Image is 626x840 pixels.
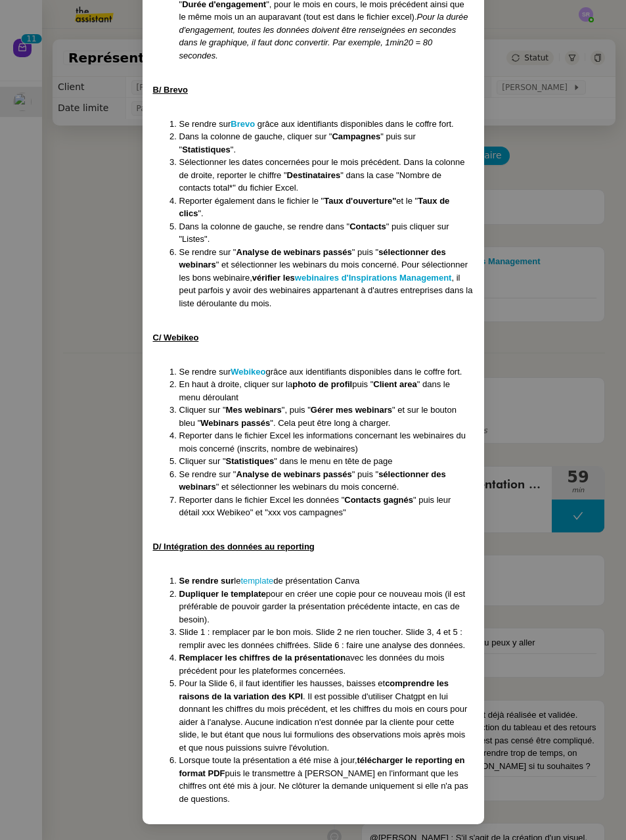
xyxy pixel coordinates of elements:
[373,379,416,389] strong: Client area
[153,333,199,342] u: C/ Webikeo
[179,754,474,805] li: Lorsque toute la présentation a été mise à jour, puis le transmettre à [PERSON_NAME] en l'informa...
[179,246,474,310] li: Se rendre sur " " puis " " et sélectionner les webinars du mois concerné. Pour sélectionner les b...
[179,118,474,131] li: Se rendre sur grâce aux identifiants disponibles dans le coffre fort.
[179,626,474,651] li: Slide 1 : remplacer par le bon mois. Slide 2 ne rien toucher. Slide 3, 4 et 5 : remplir avec les ...
[153,85,188,95] u: B/ Brevo
[332,131,380,141] strong: Campagnes
[252,273,295,283] strong: vérifier les
[179,677,474,754] li: Pour la Slide 6, il faut identifier les hausses, baisses et . Il est possible d'utiliser Chatgpt ...
[153,542,315,551] u: D/ Intégration des données au reporting
[179,755,465,778] strong: télécharger le reporting en format PDF
[179,130,474,156] li: Dans la colonne de gauche, cliquer sur " " puis sur " ".
[311,405,392,415] strong: Gérer mes webinars
[182,145,231,154] strong: Statistiques
[179,378,474,404] li: En haut à droite, cliquer sur la puis " " dans le menu déroulant
[324,196,396,206] strong: Taux d'ouverture"
[226,456,275,466] strong: Statistiques
[179,220,474,246] li: Dans la colonne de gauche, se rendre dans " " puis cliquer sur "Listes".
[179,651,474,677] li: avec les données du mois précédent pour les plateformes concernées.
[179,365,474,379] li: Se rendre sur grâce aux identifiants disponibles dans le coffre fort.
[231,119,257,129] a: Brevo
[179,588,474,626] li: pour en créer une copie pour ce nouveau mois (il est préférable de pouvoir garder la présentation...
[287,170,341,180] strong: Destinataires
[179,678,449,701] strong: comprendre les raisons de la variation des KPI
[179,195,474,220] li: Reporter également dans le fichier le " et le " ".
[179,494,474,519] li: Reporter dans le fichier Excel les données " " puis leur détail xxx Webikeo" et "xxx vos campagnes"
[179,156,474,195] li: Sélectionner les dates concernées pour le mois précédent. Dans la colonne de droite, reporter le ...
[236,247,352,257] strong: Analyse de webinars passés
[231,119,255,129] strong: Brevo
[292,379,352,389] strong: photo de profil
[179,589,266,599] strong: Dupliquer le template
[179,574,474,588] li: le de présentation Canva
[179,429,474,455] li: Reporter dans le fichier Excel les informations concernant les webinaires du mois concerné (inscr...
[295,273,452,283] a: webinaires d'Inspirations Management
[179,404,474,429] li: Cliquer sur " ", puis " " et sur le bouton bleu " ". Cela peut être long à charger.
[231,367,265,377] a: Webikeo
[349,222,386,231] strong: Contacts
[344,495,413,505] strong: Contacts gagnés
[179,468,474,494] li: Se rendre sur " " puis " " et sélectionner les webinars du mois concerné.
[200,418,270,428] strong: Webinars passés
[179,12,468,60] em: Pour la durée d'engagement, toutes les données doivent être renseignées en secondes dans le graph...
[236,469,352,479] strong: Analyse de webinars passés
[179,576,235,586] strong: Se rendre sur
[179,455,474,468] li: Cliquer sur " " dans le menu en tête de page
[240,576,273,586] a: template
[179,653,346,663] strong: Remplacer les chiffres de la présentation
[226,405,282,415] strong: Mes webinars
